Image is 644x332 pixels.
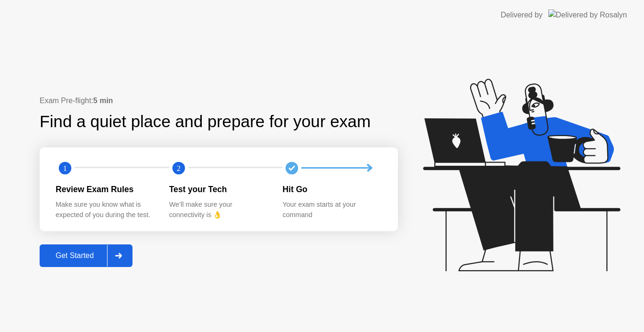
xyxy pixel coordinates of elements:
[40,244,132,267] button: Get Started
[93,97,113,105] b: 5 min
[40,95,398,106] div: Exam Pre-flight:
[169,183,268,195] div: Test your Tech
[501,9,543,21] div: Delivered by
[282,183,381,195] div: Hit Go
[63,163,67,172] text: 1
[40,109,372,134] div: Find a quiet place and prepare for your exam
[56,183,154,195] div: Review Exam Rules
[42,251,107,260] div: Get Started
[282,200,381,220] div: Your exam starts at your command
[169,200,268,220] div: We’ll make sure your connectivity is 👌
[56,200,154,220] div: Make sure you know what is expected of you during the test.
[548,9,627,20] img: Delivered by Rosalyn
[177,163,181,172] text: 2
